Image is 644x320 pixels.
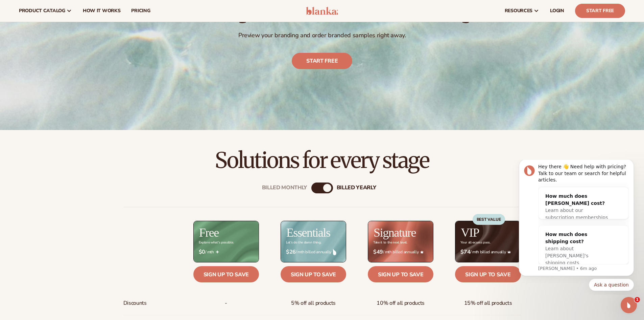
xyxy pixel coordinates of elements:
img: VIP_BG_199964bd-3653-43bc-8a67-789d2d7717b9.jpg [455,221,520,262]
strong: $0 [199,249,205,255]
img: drop.png [333,249,336,255]
img: Signature_BG_eeb718c8-65ac-49e3-a4e5-327c6aa73146.jpg [368,221,433,262]
strong: $26 [286,249,296,255]
span: / mth billed annually [286,249,341,255]
span: LOGIN [550,8,564,14]
div: Let’s do the damn thing. [286,241,321,244]
strong: $74 [460,249,470,255]
span: / mth [199,249,254,255]
iframe: Intercom live chat [621,297,637,313]
div: Quick reply options [10,119,125,131]
h2: Free [199,227,219,239]
span: / mth billed annually [373,249,428,255]
button: Quick reply: Ask a question [80,119,125,131]
h2: Essentials [286,227,330,239]
div: Take it to the next level. [373,241,407,244]
span: resources [505,8,532,14]
img: Essentials_BG_9050f826-5aa9-47d9-a362-757b82c62641.jpg [281,221,346,262]
span: 10% off all products [377,297,425,310]
h2: Signature [374,227,416,239]
img: Star_6.png [420,251,424,254]
a: Sign up to save [455,266,521,282]
div: Your all-access pass. [460,241,490,244]
span: pricing [131,8,150,14]
span: / mth billed annually [460,249,515,255]
img: Profile image for Lee [15,5,26,16]
div: How much does [PERSON_NAME] cost?Learn about our subscription memberships [30,27,106,67]
span: product catalog [19,8,65,14]
span: 5% off all products [291,297,336,310]
img: logo [306,7,338,15]
span: - [225,297,227,310]
p: Preview your branding and order branded samples right away. [173,31,471,39]
a: Start Free [575,4,625,18]
div: BEST VALUE [473,214,505,225]
div: billed Yearly [337,185,376,191]
span: 15% off all products [464,297,512,310]
h2: VIP [461,227,479,239]
img: free_bg.png [194,221,259,262]
img: Crown_2d87c031-1b5a-4345-8312-a4356ddcde98.png [507,250,511,254]
span: Learn about [PERSON_NAME]'s shipping costs [37,86,79,106]
a: Sign up to save [281,266,346,282]
span: 1 [635,297,640,302]
span: Discounts [123,297,147,310]
div: Hey there 👋 Need help with pricing? Talk to our team or search for helpful articles. [29,4,120,24]
strong: $49 [373,249,383,255]
iframe: Intercom notifications message [509,160,644,295]
div: Explore what's possible. [199,241,234,244]
div: How much does [PERSON_NAME] cost? [37,33,99,47]
span: Learn about our subscription memberships [37,48,99,60]
a: Start free [292,53,352,69]
a: Sign up to save [368,266,433,282]
div: Message content [29,4,120,105]
p: Message from Lee, sent 6m ago [29,106,120,112]
span: How It Works [83,8,121,14]
div: How much does shipping cost?Learn about [PERSON_NAME]'s shipping costs [30,66,106,112]
div: Billed Monthly [262,185,307,191]
a: Sign up to save [193,266,259,282]
div: How much does shipping cost? [37,71,99,85]
img: Free_Icon_bb6e7c7e-73f8-44bd-8ed0-223ea0fc522e.png [216,250,219,254]
h2: Solutions for every stage [19,149,625,172]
